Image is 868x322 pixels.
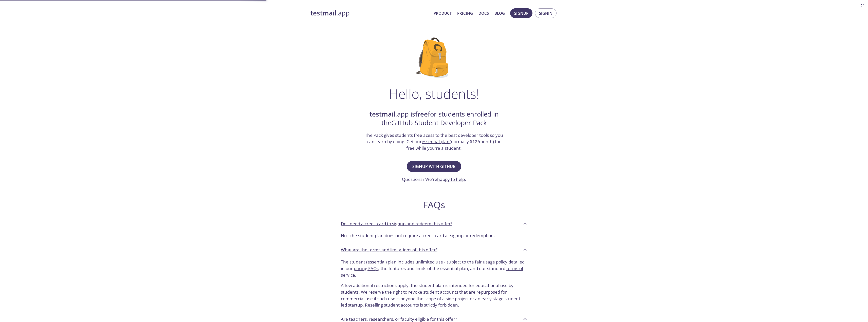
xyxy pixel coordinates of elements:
[402,176,466,183] h3: Questions? We're .
[494,10,505,16] a: Blog
[416,37,452,78] img: github-student-backpack.png
[415,110,428,119] strong: free
[389,86,479,101] h1: Hello, students!
[337,217,531,230] div: Do I need a credit card to signup and redeem this offer?
[364,132,504,151] h3: The Pack gives students free acess to the best developer tools so you can learn by doing. Get our...
[341,278,527,308] p: A few additional restrictions apply: the student plan is intended for educational use by students...
[478,10,489,16] a: Docs
[341,259,527,278] p: The student (essential) plan includes unlimited use - subject to the fair usage policy detailed i...
[391,118,487,127] a: GitHub Student Developer Pack
[337,199,531,211] h2: FAQs
[341,220,452,227] p: Do I need a credit card to signup and redeem this offer?
[354,266,379,271] a: pricing FAQs
[370,110,395,119] strong: testmail
[341,247,437,253] p: What are the terms and limitations of this offer?
[434,10,452,16] a: Product
[337,230,531,243] div: Do I need a credit card to signup and redeem this offer?
[407,161,461,172] button: Signup with GitHub
[310,9,336,17] strong: testmail
[510,8,532,18] button: Signup
[437,176,465,182] a: happy to help
[341,266,523,278] a: terms of service
[535,8,557,18] button: Signin
[412,163,456,170] span: Signup with GitHub
[457,10,473,16] a: Pricing
[337,257,531,312] div: What are the terms and limitations of this offer?
[514,10,528,16] span: Signup
[341,232,527,239] p: No - the student plan does not require a credit card at signup or redemption.
[422,139,450,144] a: essential plan
[364,110,504,127] h2: .app is for students enrolled in the
[337,243,531,257] div: What are the terms and limitations of this offer?
[310,9,430,17] a: testmail.app
[539,10,552,16] span: Signin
